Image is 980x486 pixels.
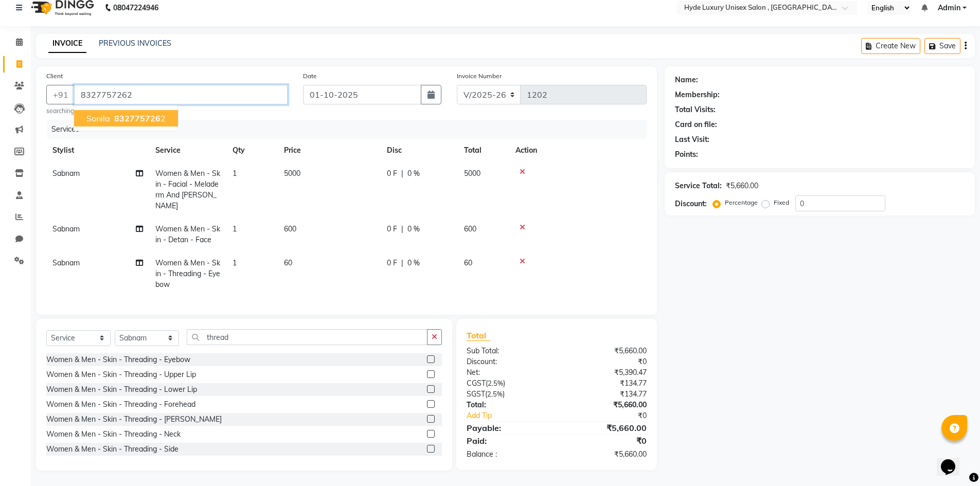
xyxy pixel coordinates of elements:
th: Stylist [46,139,149,162]
div: Total: [459,400,557,410]
span: Sabnam [52,169,80,178]
div: ₹5,660.00 [557,449,654,460]
span: | [401,168,403,179]
div: ₹0 [557,356,654,367]
div: Paid: [459,435,557,447]
div: Total Visits: [675,104,716,115]
th: Total [458,139,509,162]
span: 2.5% [488,379,503,387]
span: 1 [233,258,237,267]
span: Admin [938,3,960,13]
span: 5000 [284,169,300,178]
div: ₹5,660.00 [557,346,654,356]
span: 1 [233,224,237,233]
a: PREVIOUS INVOICES [99,39,171,48]
th: Disc [381,139,458,162]
span: 0 % [407,224,420,235]
button: Save [924,38,960,54]
div: Name: [675,75,698,85]
div: Membership: [675,89,720,100]
span: CGST [467,379,486,388]
span: 1 [233,169,237,178]
span: Sabnam [52,224,80,233]
div: ( ) [459,378,557,389]
div: Services [47,120,654,139]
span: 60 [464,258,472,267]
button: +91 [46,85,75,104]
label: Fixed [774,198,789,207]
span: 0 % [407,258,420,268]
div: ₹134.77 [557,378,654,389]
div: ₹0 [557,435,654,447]
span: 2.5% [487,390,503,398]
div: Women & Men - Skin - Threading - Forehead [46,399,195,410]
small: searching... [46,106,288,116]
span: sonila [86,113,110,123]
span: 600 [464,224,476,233]
label: Client [46,71,63,81]
label: Invoice Number [457,71,502,81]
div: Women & Men - Skin - Threading - Eyebow [46,354,190,365]
input: Search or Scan [187,329,427,345]
span: 0 % [407,168,420,179]
a: Add Tip [459,410,573,421]
div: ₹5,660.00 [726,181,758,191]
input: Search by Name/Mobile/Email/Code [74,85,288,104]
th: Price [278,139,381,162]
span: 5000 [464,169,480,178]
ngb-highlight: 2 [112,113,166,123]
span: Women & Men - Skin - Facial - Meladerm And [PERSON_NAME] [155,169,220,210]
span: SGST [467,389,485,399]
div: Women & Men - Skin - Threading - Lower Lip [46,384,197,395]
div: Payable: [459,422,557,434]
label: Percentage [725,198,758,207]
span: | [401,258,403,268]
div: Women & Men - Skin - Threading - [PERSON_NAME] [46,414,222,425]
span: Women & Men - Skin - Threading - Eyebow [155,258,220,289]
span: Total [467,330,490,341]
div: Card on file: [675,119,717,130]
div: ₹0 [573,410,654,421]
span: 0 F [387,258,397,268]
span: Sabnam [52,258,80,267]
div: Women & Men - Skin - Threading - Neck [46,429,181,440]
div: ₹5,660.00 [557,400,654,410]
span: 0 F [387,224,397,235]
th: Service [149,139,226,162]
span: 0 F [387,168,397,179]
div: ₹5,660.00 [557,422,654,434]
span: Women & Men - Skin - Detan - Face [155,224,220,244]
div: ₹5,390.47 [557,367,654,378]
span: 60 [284,258,292,267]
div: Women & Men - Skin - Threading - Upper Lip [46,369,196,380]
div: Service Total: [675,181,722,191]
th: Qty [226,139,278,162]
span: | [401,224,403,235]
span: 600 [284,224,296,233]
iframe: chat widget [937,445,970,476]
span: 832775726 [114,113,161,123]
div: Balance : [459,449,557,460]
label: Date [303,71,317,81]
div: ₹134.77 [557,389,654,400]
a: INVOICE [48,34,86,53]
div: Women & Men - Skin - Threading - Side [46,444,179,455]
div: ( ) [459,389,557,400]
div: Net: [459,367,557,378]
button: Create New [861,38,920,54]
div: Points: [675,149,698,160]
th: Action [509,139,647,162]
div: Discount: [675,199,707,209]
div: Sub Total: [459,346,557,356]
div: Discount: [459,356,557,367]
div: Last Visit: [675,134,709,145]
